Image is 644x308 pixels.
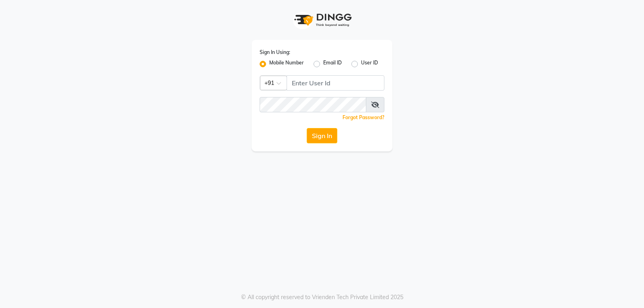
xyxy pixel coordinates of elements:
input: Username [260,97,366,112]
button: Sign In [307,128,337,143]
label: User ID [361,59,378,69]
a: Forgot Password? [343,114,384,120]
input: Username [287,75,384,91]
label: Mobile Number [269,59,304,69]
label: Sign In Using: [260,49,290,56]
label: Email ID [323,59,342,69]
img: logo1.svg [290,8,354,32]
